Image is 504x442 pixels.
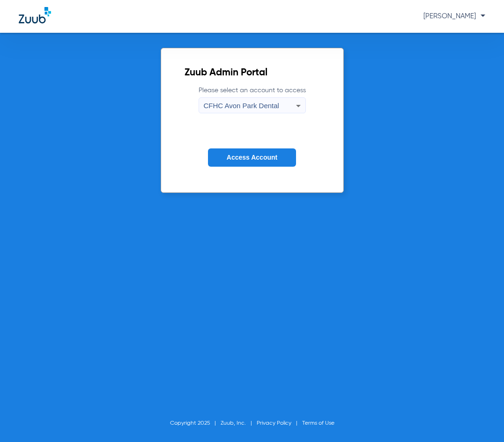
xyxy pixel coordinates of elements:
[204,102,279,110] span: CFHC Avon Park Dental
[170,419,221,428] li: Copyright 2025
[457,397,504,442] iframe: Chat Widget
[302,420,334,426] a: Terms of Use
[208,148,296,167] button: Access Account
[221,419,257,428] li: Zuub, Inc.
[423,13,485,20] span: [PERSON_NAME]
[227,154,277,161] span: Access Account
[19,7,51,23] img: Zuub Logo
[257,420,291,426] a: Privacy Policy
[185,68,320,78] h2: Zuub Admin Portal
[199,86,306,113] label: Please select an account to access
